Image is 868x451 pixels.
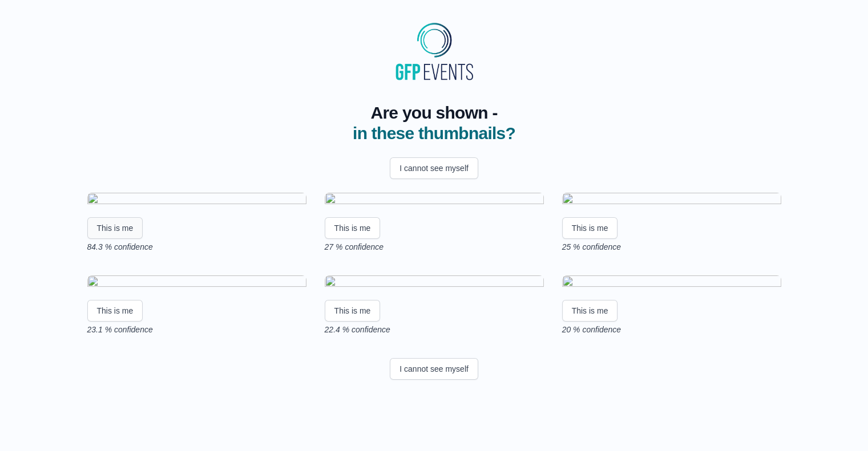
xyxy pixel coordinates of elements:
img: 9dc16f38a838e73fa4e28b8337417bf15ba46a9a.gif [325,193,544,208]
p: 22.4 % confidence [325,324,544,335]
span: Are you shown - [353,103,515,123]
button: I cannot see myself [390,358,478,380]
button: This is me [325,217,381,239]
img: 1008a3c66cec4d5cad80da10ce3c7f04213e1b0c.gif [562,193,781,208]
img: MyGraduationClip [391,18,477,84]
p: 23.1 % confidence [87,324,306,335]
button: This is me [87,217,143,239]
img: c6300dc0345adeec4cdb5afb5f857b6eaeb0050c.gif [87,275,306,291]
p: 27 % confidence [325,241,544,253]
button: This is me [87,300,143,322]
img: af23568ad3676d7d305ef47a441dc2105ff47fc5.gif [562,275,781,291]
img: e4330a55cbce1bf7621c5246ed7ed7918df1e8ab.gif [87,193,306,208]
button: This is me [325,300,381,322]
p: 84.3 % confidence [87,241,306,253]
img: 6928cba5ffdcddf2d061fa1bd848efd7e8e87db7.gif [325,275,544,291]
button: I cannot see myself [390,157,478,179]
button: This is me [562,217,618,239]
p: 20 % confidence [562,324,781,335]
span: in these thumbnails? [353,124,515,143]
button: This is me [562,300,618,322]
p: 25 % confidence [562,241,781,253]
